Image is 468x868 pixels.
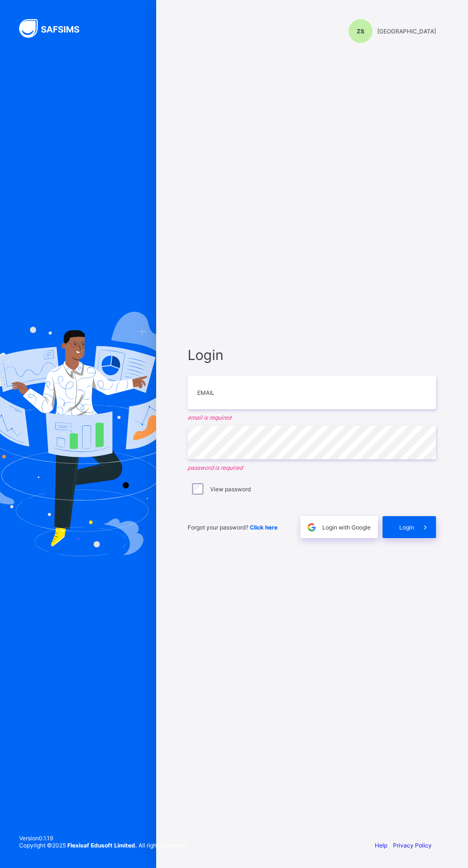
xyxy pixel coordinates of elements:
[250,524,277,531] a: Click here
[188,347,436,363] span: Login
[19,842,188,849] span: Copyright © 2025 All rights reserved.
[322,524,371,531] span: Login with Google
[67,842,137,849] strong: Flexisaf Edusoft Limited.
[393,842,432,849] a: Privacy Policy
[19,19,91,38] img: SAFSIMS Logo
[306,522,317,533] img: google.396cfc9801f0270233282035f929180a.svg
[188,524,277,531] span: Forgot your password?
[210,486,251,493] label: View password
[188,414,436,421] em: email is required
[19,835,188,842] span: Version 0.1.19
[375,842,387,849] a: Help
[357,28,364,35] span: ZS
[399,524,414,531] span: Login
[188,464,436,471] em: password is required
[377,28,436,35] span: [GEOGRAPHIC_DATA]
